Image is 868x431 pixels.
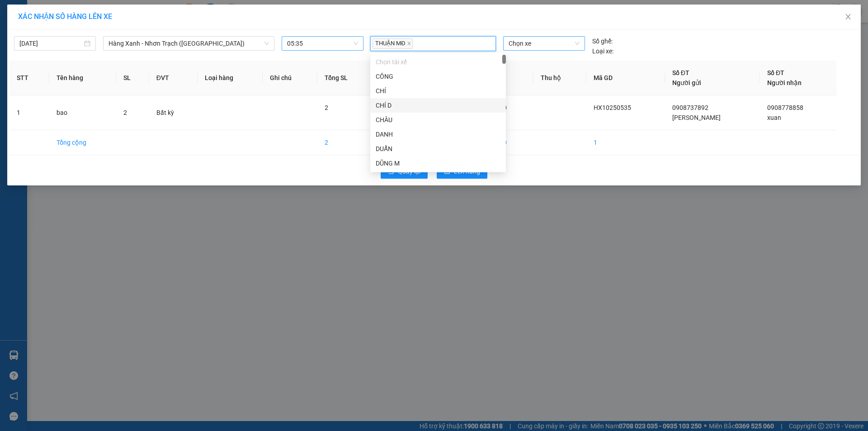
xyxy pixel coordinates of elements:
span: Người nhận [767,79,802,86]
span: Hàng Xanh - Nhơn Trạch (Hàng Hoá) [108,37,269,50]
span: close [844,13,852,20]
div: DANH [376,129,500,139]
th: Thu hộ [533,61,586,95]
span: 0908737892 [672,104,708,111]
span: down [264,41,269,46]
div: DUẨN [370,142,506,156]
span: Người gửi [672,79,701,86]
th: SL [116,61,149,95]
span: xuan [767,114,781,121]
span: Số ĐT [767,69,784,76]
div: CHÂU [376,115,500,125]
span: THUẬN MĐ [373,38,412,49]
th: Tổng SL [317,61,374,95]
span: Số ĐT [672,69,689,76]
span: 2 [123,109,127,116]
div: Chọn tài xế [370,55,506,69]
span: Số ghế: [592,36,613,46]
span: close [407,41,411,46]
span: XÁC NHẬN SỐ HÀNG LÊN XE [18,12,112,21]
td: 1 [586,130,665,155]
td: Bất kỳ [149,95,198,130]
span: HX10250535 [594,104,631,111]
th: STT [9,61,49,95]
span: 05:35 [287,37,358,50]
div: CHÍ D [376,100,500,110]
td: Tổng cộng [49,130,116,155]
span: Chọn xe [509,37,579,50]
div: DUẨN [376,144,500,154]
div: CÔNG [370,69,506,84]
button: Close [835,5,861,30]
div: CÔNG [376,71,500,81]
span: 2 [325,104,328,111]
span: [PERSON_NAME] [672,114,721,121]
span: Loại xe: [592,46,613,56]
th: Loại hàng [198,61,263,95]
div: Chọn tài xế [376,57,500,67]
div: DŨNG M [376,158,500,168]
div: CHÍ [376,86,500,96]
th: Mã GD [586,61,665,95]
th: Ghi chú [263,61,317,95]
input: 13/10/2025 [19,38,82,48]
th: ĐVT [149,61,198,95]
td: 2 [317,130,374,155]
div: DŨNG M [370,156,506,171]
td: 1 [9,95,49,130]
span: 0908778858 [767,104,803,111]
div: CHÍ D [370,98,506,113]
div: CHÍ [370,84,506,98]
div: DANH [370,127,506,142]
div: CHÂU [370,113,506,127]
td: bao [49,95,116,130]
th: Tên hàng [49,61,116,95]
